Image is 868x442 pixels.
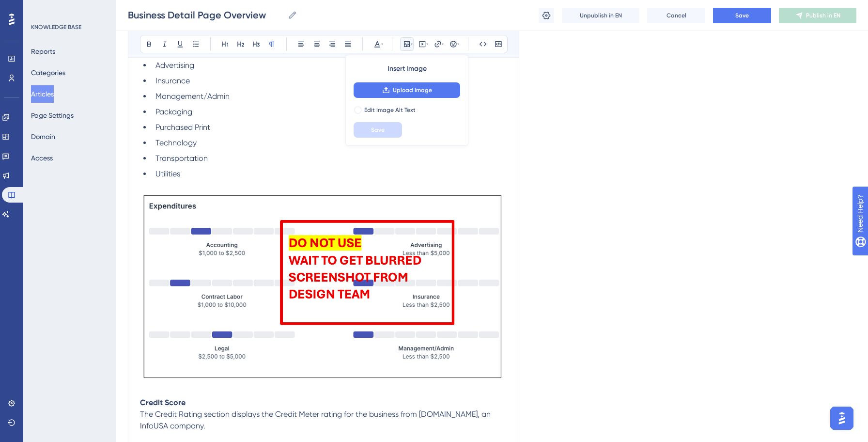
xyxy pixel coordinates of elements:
[31,149,53,167] button: Access
[562,8,639,23] button: Unpublish in EN
[155,138,197,147] span: Technology
[31,128,55,145] button: Domain
[31,107,74,124] button: Page Settings
[393,86,432,94] span: Upload Image
[31,23,81,31] div: KNOWLEDGE BASE
[647,8,705,23] button: Cancel
[666,12,686,19] span: Cancel
[155,61,194,70] span: Advertising
[827,404,856,433] iframe: UserGuiding AI Assistant Launcher
[155,154,208,163] span: Transportation
[140,398,186,407] strong: Credit Score
[155,76,190,85] span: Insurance
[735,12,749,19] span: Save
[779,8,856,23] button: Publish in EN
[23,2,61,14] span: Need Help?
[31,85,54,103] button: Articles
[580,12,622,19] span: Unpublish in EN
[31,43,55,60] button: Reports
[31,64,65,81] button: Categories
[155,107,192,116] span: Packaging
[354,122,402,138] button: Save
[713,8,771,23] button: Save
[806,12,840,19] span: Publish in EN
[354,82,460,98] button: Upload Image
[371,126,385,134] span: Save
[364,106,416,114] span: Edit Image Alt Text
[140,410,493,430] span: The Credit Rating section displays the Credit Meter rating for the business from [DOMAIN_NAME], a...
[155,123,210,132] span: Purchased Print
[155,92,230,101] span: Management/Admin
[128,8,284,22] input: Article Name
[155,169,180,178] span: Utilities
[387,63,427,75] span: Insert Image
